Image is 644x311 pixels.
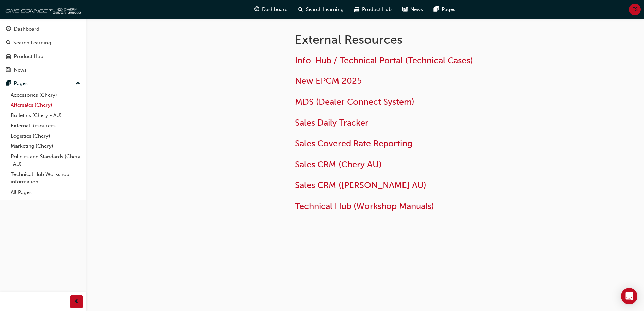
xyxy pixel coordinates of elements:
span: News [410,6,423,13]
span: FS [632,6,638,13]
span: Product Hub [362,6,392,13]
a: Logistics (Chery) [8,131,83,141]
a: news-iconNews [397,3,428,16]
h1: External Resources [295,32,516,47]
a: Product Hub [3,50,83,63]
span: search-icon [6,40,11,46]
a: guage-iconDashboard [249,3,293,16]
a: Technical Hub (Workshop Manuals) [295,201,434,211]
button: Pages [3,77,83,90]
a: Marketing (Chery) [8,141,83,151]
a: Accessories (Chery) [8,90,83,100]
a: Sales Daily Tracker [295,117,368,128]
button: DashboardSearch LearningProduct HubNews [3,22,83,77]
span: pages-icon [434,5,439,14]
a: Aftersales (Chery) [8,100,83,110]
a: Sales Covered Rate Reporting [295,138,412,149]
span: pages-icon [6,81,11,87]
a: Search Learning [3,37,83,49]
a: Sales CRM (Chery AU) [295,159,382,170]
span: Search Learning [306,6,344,13]
span: car-icon [6,54,11,60]
span: car-icon [354,5,359,14]
div: Dashboard [14,25,39,33]
div: Product Hub [14,53,43,60]
a: Dashboard [3,23,83,35]
a: News [3,64,83,76]
a: New EPCM 2025 [295,76,362,86]
span: news-icon [6,67,11,73]
span: search-icon [298,5,303,14]
a: Policies and Standards (Chery -AU) [8,151,83,169]
span: prev-icon [74,298,79,306]
a: Technical Hub Workshop information [8,169,83,187]
a: pages-iconPages [428,3,461,16]
span: Pages [442,6,455,13]
span: news-icon [402,5,408,14]
span: Dashboard [262,6,288,13]
a: Sales CRM ([PERSON_NAME] AU) [295,180,426,191]
span: guage-icon [6,26,11,32]
button: FS [629,4,641,15]
div: Open Intercom Messenger [621,288,637,304]
div: News [14,66,27,74]
a: All Pages [8,187,83,198]
a: MDS (Dealer Connect System) [295,97,414,107]
a: Bulletins (Chery - AU) [8,110,83,121]
span: up-icon [76,79,80,88]
a: External Resources [8,120,83,131]
a: Info-Hub / Technical Portal (Technical Cases) [295,55,473,66]
span: guage-icon [254,5,259,14]
a: car-iconProduct Hub [349,3,397,16]
a: search-iconSearch Learning [293,3,349,16]
div: Pages [14,80,28,88]
img: oneconnect [3,3,81,16]
div: Search Learning [13,39,51,47]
